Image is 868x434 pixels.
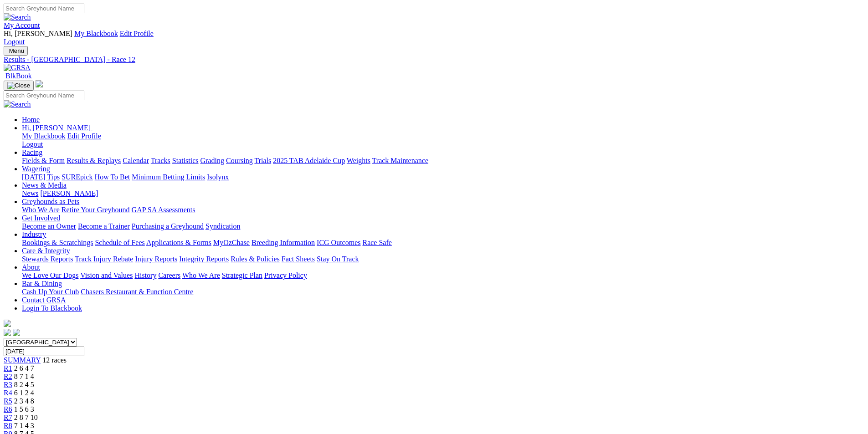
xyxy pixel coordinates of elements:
div: My Account [4,30,864,46]
a: Statistics [172,157,199,164]
a: Racing [22,148,42,156]
a: [DATE] Tips [22,173,60,181]
span: Hi, [PERSON_NAME] [22,124,91,132]
a: [PERSON_NAME] [40,189,98,197]
a: Trials [254,157,271,164]
a: Calendar [123,157,149,164]
a: Logout [22,140,43,148]
a: Schedule of Fees [95,239,144,246]
button: Toggle navigation [4,46,28,56]
span: 6 1 2 4 [14,389,34,397]
a: Contact GRSA [22,296,66,304]
a: Fields & Form [22,157,65,164]
a: Fact Sheets [282,255,315,263]
a: Hi, [PERSON_NAME] [22,124,92,132]
a: Chasers Restaurant & Function Centre [81,288,193,296]
span: 8 7 1 4 [14,373,34,380]
input: Search [4,91,84,100]
a: SUMMARY [4,356,41,364]
a: My Blackbook [22,132,66,140]
div: Industry [22,239,864,247]
div: About [22,271,864,280]
a: Integrity Reports [179,255,229,263]
img: Close [7,82,30,89]
a: Breeding Information [252,239,315,246]
span: 8 2 4 5 [14,381,34,388]
a: Track Injury Rebate [75,255,133,263]
span: Hi, [PERSON_NAME] [4,30,72,37]
a: Logout [4,38,25,46]
a: Care & Integrity [22,247,70,255]
div: Care & Integrity [22,255,864,263]
input: Search [4,4,84,13]
a: Login To Blackbook [22,304,82,312]
a: Coursing [226,157,253,164]
a: Race Safe [362,239,391,246]
div: Hi, [PERSON_NAME] [22,132,864,148]
a: Syndication [205,222,240,230]
div: News & Media [22,189,864,198]
a: Track Maintenance [372,157,428,164]
a: Minimum Betting Limits [132,173,205,181]
span: R7 [4,414,12,421]
a: Edit Profile [120,30,154,37]
a: Rules & Policies [231,255,280,263]
img: logo-grsa-white.png [4,320,11,327]
a: Weights [347,157,370,164]
a: Bookings & Scratchings [22,239,93,246]
a: Greyhounds as Pets [22,198,79,205]
a: R2 [4,373,12,380]
a: Results & Replays [67,157,121,164]
input: Select date [4,347,84,356]
div: Get Involved [22,222,864,230]
span: BlkBook [5,72,32,80]
img: logo-grsa-white.png [36,80,43,87]
a: Applications & Forms [146,239,211,246]
img: Search [4,13,31,21]
a: Who We Are [182,271,220,279]
a: Results - [GEOGRAPHIC_DATA] - Race 12 [4,56,864,64]
a: R6 [4,405,12,413]
div: Bar & Dining [22,288,864,296]
img: twitter.svg [13,329,20,336]
a: Stewards Reports [22,255,73,263]
span: 2 8 7 10 [14,414,38,421]
a: Injury Reports [135,255,177,263]
a: GAP SA Assessments [132,206,195,214]
a: R8 [4,422,12,429]
a: Grading [200,157,224,164]
a: News [22,189,38,197]
a: My Account [4,21,40,29]
a: Purchasing a Greyhound [132,222,204,230]
a: News & Media [22,181,67,189]
a: Wagering [22,165,50,173]
a: R4 [4,389,12,397]
a: Strategic Plan [222,271,262,279]
a: Edit Profile [67,132,101,140]
a: Get Involved [22,214,60,222]
a: Isolynx [207,173,229,181]
a: SUREpick [62,173,92,181]
div: Greyhounds as Pets [22,206,864,214]
button: Toggle navigation [4,81,34,91]
a: How To Bet [95,173,130,181]
img: GRSA [4,64,31,72]
a: Become a Trainer [78,222,130,230]
span: 12 races [42,356,67,364]
span: 1 5 6 3 [14,405,34,413]
span: R3 [4,381,12,388]
a: Become an Owner [22,222,76,230]
span: 2 3 4 8 [14,397,34,405]
span: Menu [9,47,24,54]
a: R5 [4,397,12,405]
a: Careers [158,271,180,279]
a: ICG Outcomes [317,239,360,246]
span: 2 6 4 7 [14,364,34,372]
a: R1 [4,364,12,372]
